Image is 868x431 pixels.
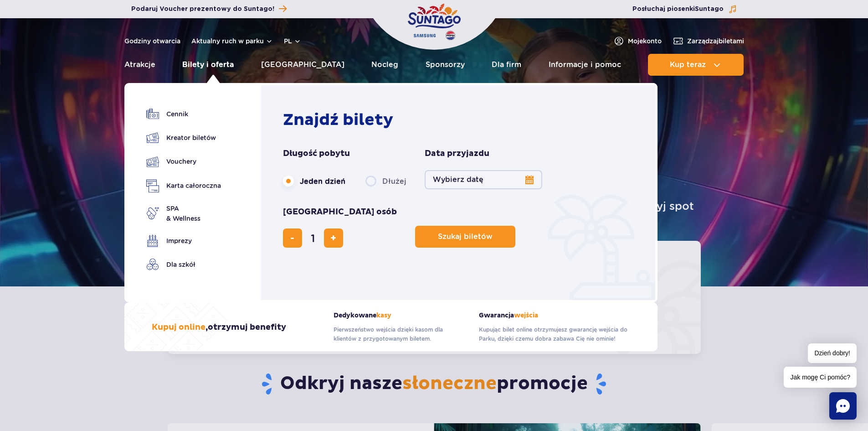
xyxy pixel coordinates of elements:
[784,367,857,388] span: Jak mogę Ci pomóc?
[283,171,345,191] label: Jeden dzień
[514,312,538,319] span: wejścia
[152,322,286,333] h3: , otrzymuj benefity
[492,54,521,76] a: Dla firm
[146,131,221,144] a: Kreator biletów
[829,392,857,420] div: Chat
[648,54,744,76] button: Kup teraz
[146,155,221,168] a: Vouchery
[283,207,397,218] span: [GEOGRAPHIC_DATA] osób
[670,61,706,69] span: Kup teraz
[283,148,638,248] form: Planowanie wizyty w Park of Poland
[479,312,630,319] strong: Gwarancja
[283,148,350,159] span: Długość pobytu
[146,179,221,192] a: Karta całoroczna
[687,36,744,46] span: Zarządzaj biletami
[425,148,489,159] span: Data przyjazdu
[283,110,393,130] strong: Znajdź bilety
[261,54,344,76] a: [GEOGRAPHIC_DATA]
[146,234,221,247] a: Imprezy
[283,228,302,248] button: usuń bilet
[284,36,301,46] button: pl
[479,325,630,343] p: Kupując bilet online otrzymujesz gwarancję wejścia do Parku, dzięki czemu dobra zabawa Cię nie om...
[673,36,744,47] a: Zarządzajbiletami
[426,54,465,76] a: Sponsorzy
[146,258,221,271] a: Dla szkół
[191,37,273,45] button: Aktualny ruch w parku
[124,54,155,76] a: Atrakcje
[438,233,493,241] span: Szukaj biletów
[371,54,398,76] a: Nocleg
[182,54,234,76] a: Bilety i oferta
[152,322,205,332] span: Kupuj online
[146,108,221,120] a: Cennik
[334,325,465,343] p: Pierwszeństwo wejścia dzięki kasom dla klientów z przygotowanym biletem.
[415,226,515,248] button: Szukaj biletów
[302,227,324,249] input: liczba biletów
[334,312,465,319] strong: Dedykowane
[124,36,180,46] a: Godziny otwarcia
[146,203,221,223] a: SPA& Wellness
[808,343,857,363] span: Dzień dobry!
[549,54,621,76] a: Informacje i pomoc
[613,36,662,47] a: Mojekonto
[425,170,542,189] button: Wybierz datę
[376,312,391,319] span: kasy
[628,36,662,46] span: Moje konto
[324,228,343,248] button: dodaj bilet
[166,203,200,223] span: SPA & Wellness
[365,171,406,191] label: Dłużej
